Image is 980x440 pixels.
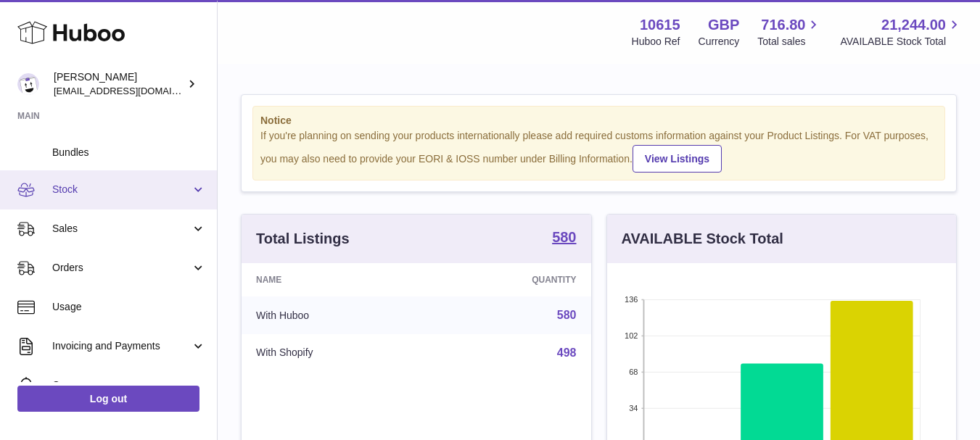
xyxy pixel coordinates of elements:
[242,296,430,334] td: With Huboo
[625,295,638,304] text: 136
[629,368,638,376] text: 68
[552,230,576,244] strong: 580
[552,230,576,247] a: 580
[52,222,191,236] span: Sales
[840,35,963,49] span: AVAILABLE Stock Total
[52,339,191,353] span: Invoicing and Payments
[52,183,191,196] span: Stock
[708,15,739,35] strong: GBP
[633,145,722,173] a: View Listings
[757,35,822,49] span: Total sales
[640,15,680,35] strong: 10615
[52,378,206,392] span: Cases
[632,35,680,49] div: Huboo Ref
[17,73,39,95] img: fulfillment@fable.com
[761,15,805,35] span: 716.80
[622,229,783,249] h3: AVAILABLE Stock Total
[430,263,591,296] th: Quantity
[557,346,577,359] a: 498
[52,300,206,314] span: Usage
[629,404,638,412] text: 34
[52,146,206,159] span: Bundles
[17,386,199,412] a: Log out
[881,15,946,35] span: 21,244.00
[757,15,822,49] a: 716.80 Total sales
[242,334,430,372] td: With Shopify
[260,114,937,128] strong: Notice
[256,229,350,249] h3: Total Listings
[840,15,963,49] a: 21,244.00 AVAILABLE Stock Total
[260,129,937,173] div: If you're planning on sending your products internationally please add required customs informati...
[52,261,191,275] span: Orders
[699,35,740,49] div: Currency
[242,263,430,296] th: Name
[557,309,577,321] a: 580
[54,85,213,96] span: [EMAIL_ADDRESS][DOMAIN_NAME]
[54,70,184,98] div: [PERSON_NAME]
[625,331,638,340] text: 102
